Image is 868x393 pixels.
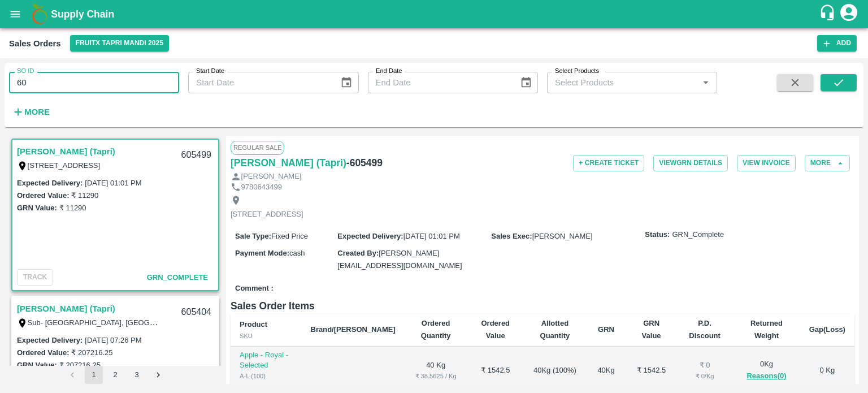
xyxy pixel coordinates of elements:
[28,161,101,170] label: [STREET_ADDRESS]
[59,361,101,369] label: ₹ 207216.25
[62,366,169,384] nav: pagination navigation
[17,191,69,200] label: Ordered Value:
[235,249,289,257] label: Payment Mode :
[231,141,284,154] span: Regular Sale
[368,72,511,93] input: End Date
[685,371,724,381] div: ₹ 0 / Kg
[17,301,115,316] a: [PERSON_NAME] (Tapri)
[645,230,670,240] label: Status:
[595,365,618,376] div: 40 Kg
[685,360,724,371] div: ₹ 0
[533,365,577,376] div: 40 Kg ( 100 %)
[337,249,462,270] span: [PERSON_NAME][EMAIL_ADDRESS][DOMAIN_NAME]
[85,336,141,344] label: [DATE] 07:26 PM
[805,155,850,171] button: More
[809,325,845,334] b: Gap(Loss)
[540,319,570,340] b: Allotted Quantity
[188,72,331,93] input: Start Date
[17,67,34,76] label: SO ID
[175,142,218,169] div: 605499
[9,102,53,122] button: More
[403,232,460,240] span: [DATE] 01:01 PM
[414,371,458,381] div: ₹ 38.5625 / Kg
[51,6,819,22] a: Supply Chain
[737,155,796,171] button: View Invoice
[376,67,402,76] label: End Date
[817,35,857,51] button: Add
[71,191,98,200] label: ₹ 11290
[9,36,61,51] div: Sales Orders
[241,171,302,182] p: [PERSON_NAME]
[17,361,57,369] label: GRN Value:
[231,209,303,220] p: [STREET_ADDRESS]
[241,182,282,193] p: 9780643499
[289,249,305,257] span: cash
[742,359,791,382] div: 0 Kg
[28,318,356,327] label: Sub- [GEOGRAPHIC_DATA], [GEOGRAPHIC_DATA] [GEOGRAPHIC_DATA]([STREET_ADDRESS]
[481,319,510,340] b: Ordered Value
[491,232,532,240] label: Sales Exec :
[51,8,114,20] b: Supply Chain
[128,366,146,384] button: Go to page 3
[17,144,115,159] a: [PERSON_NAME] (Tapri)
[240,371,293,381] div: A-L (100)
[311,325,396,334] b: Brand/[PERSON_NAME]
[689,319,721,340] b: P.D. Discount
[231,155,346,171] a: [PERSON_NAME] (Tapri)
[672,230,724,240] span: GRN_Complete
[17,179,83,187] label: Expected Delivery :
[85,366,103,384] button: page 1
[231,298,854,314] h6: Sales Order Items
[742,370,791,383] button: Reasons(0)
[642,319,661,340] b: GRN Value
[70,35,169,51] button: Select DC
[240,381,293,391] div: GRN Done
[175,299,218,326] div: 605404
[240,331,293,341] div: SKU
[149,366,167,384] button: Go to next page
[240,320,267,329] b: Product
[555,67,599,76] label: Select Products
[337,232,403,240] label: Expected Delivery :
[147,273,208,282] span: GRN_Complete
[550,75,695,90] input: Select Products
[28,3,51,25] img: logo
[2,1,28,27] button: open drawer
[336,72,357,93] button: Choose date
[573,155,644,171] button: + Create Ticket
[235,283,274,294] label: Comment :
[271,232,308,240] span: Fixed Price
[653,155,728,171] button: ViewGRN Details
[9,72,179,93] input: Enter SO ID
[59,204,86,212] label: ₹ 11290
[346,155,383,171] h6: - 605499
[337,249,379,257] label: Created By :
[240,350,293,371] p: Apple - Royal - Selected
[698,75,713,90] button: Open
[17,336,83,344] label: Expected Delivery :
[235,232,271,240] label: Sale Type :
[17,348,69,357] label: Ordered Value:
[71,348,112,357] label: ₹ 207216.25
[532,232,593,240] span: [PERSON_NAME]
[819,4,839,24] div: customer-support
[839,2,859,26] div: account of current user
[24,107,50,116] strong: More
[85,179,141,187] label: [DATE] 01:01 PM
[598,325,614,334] b: GRN
[750,319,783,340] b: Returned Weight
[17,204,57,212] label: GRN Value:
[515,72,537,93] button: Choose date
[421,319,451,340] b: Ordered Quantity
[196,67,224,76] label: Start Date
[106,366,124,384] button: Go to page 2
